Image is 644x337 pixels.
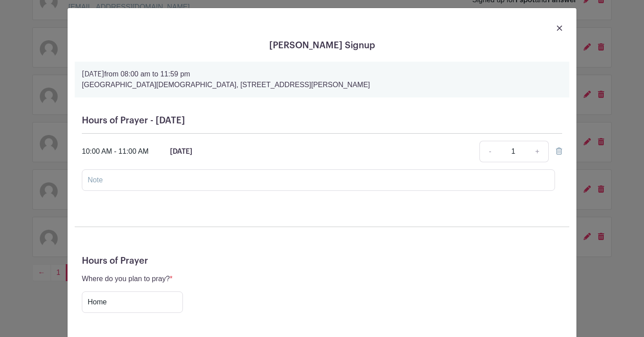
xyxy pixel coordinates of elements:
[82,291,183,313] input: Type your answer
[82,115,562,126] h5: Hours of Prayer - [DATE]
[82,146,148,157] div: 10:00 AM - 11:00 AM
[82,69,562,80] p: from 08:00 am to 11:59 pm
[82,274,183,284] p: Where do you plan to pray?
[526,141,549,162] a: +
[479,141,500,162] a: -
[82,71,104,78] strong: [DATE]
[82,80,562,90] p: [GEOGRAPHIC_DATA][DEMOGRAPHIC_DATA], [STREET_ADDRESS][PERSON_NAME]
[170,146,192,157] p: [DATE]
[82,256,562,266] h5: Hours of Prayer
[557,25,562,31] img: close_button-5f87c8562297e5c2d7936805f587ecaba9071eb48480494691a3f1689db116b3.svg
[75,40,569,51] h5: [PERSON_NAME] Signup
[82,169,555,191] input: Note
